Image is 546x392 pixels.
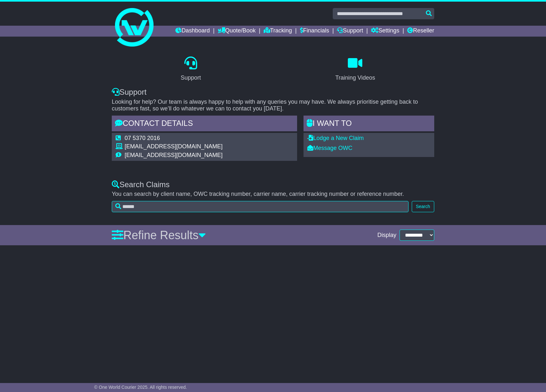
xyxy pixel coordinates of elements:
a: Reseller [407,26,434,37]
div: I WANT to [304,116,434,133]
button: Search [412,201,434,212]
a: Training Videos [331,54,379,84]
div: Support [112,88,434,97]
span: Display [377,232,396,239]
td: [EMAIL_ADDRESS][DOMAIN_NAME] [125,143,223,152]
a: Support [176,54,205,84]
div: Training Videos [335,74,375,82]
a: Lodge a New Claim [307,135,364,141]
div: Search Claims [112,180,434,189]
a: Refine Results [112,229,206,242]
a: Tracking [264,26,292,37]
a: Quote/Book [218,26,256,37]
td: [EMAIL_ADDRESS][DOMAIN_NAME] [125,152,223,159]
p: You can search by client name, OWC tracking number, carrier name, carrier tracking number or refe... [112,191,434,198]
p: Looking for help? Our team is always happy to help with any queries you may have. We always prior... [112,99,434,112]
a: Financials [300,26,329,37]
span: © One World Courier 2025. All rights reserved. [94,385,187,390]
div: Contact Details [112,116,297,133]
a: Dashboard [175,26,210,37]
a: Message OWC [307,145,352,151]
td: 07 5370 2016 [125,135,223,144]
a: Settings [371,26,399,37]
div: Support [181,74,201,82]
a: Support [337,26,363,37]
